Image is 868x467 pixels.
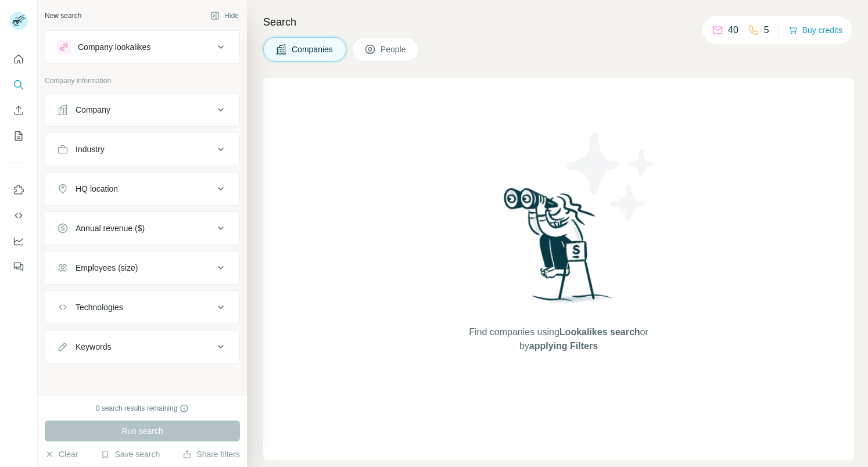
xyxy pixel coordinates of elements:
[529,341,598,351] span: applying Filters
[45,10,81,21] div: New search
[788,22,842,38] button: Buy credits
[45,96,239,124] button: Company
[45,76,240,86] p: Company information
[202,7,247,24] button: Hide
[76,222,145,234] div: Annual revenue ($)
[764,23,769,37] p: 5
[9,74,28,95] button: Search
[381,44,407,55] span: People
[182,448,240,460] button: Share filters
[45,175,239,203] button: HQ location
[45,448,78,460] button: Clear
[9,100,28,121] button: Enrich CSV
[45,214,239,242] button: Annual revenue ($)
[9,179,28,200] button: Use Surfe on LinkedIn
[9,256,28,277] button: Feedback
[9,231,28,252] button: Dashboard
[76,104,110,116] div: Company
[78,41,150,53] div: Company lookalikes
[45,135,239,163] button: Industry
[76,341,111,353] div: Keywords
[9,205,28,226] button: Use Surfe API
[45,293,239,321] button: Technologies
[45,333,239,361] button: Keywords
[9,49,28,70] button: Quick start
[76,262,138,274] div: Employees (size)
[559,327,640,337] span: Lookalikes search
[465,325,651,353] span: Find companies using or by
[45,33,239,61] button: Company lookalikes
[96,403,189,414] div: 0 search results remaining
[498,185,619,314] img: Surfe Illustration - Woman searching with binoculars
[728,23,738,37] p: 40
[45,254,239,282] button: Employees (size)
[76,301,123,313] div: Technologies
[292,44,334,55] span: Companies
[9,125,28,146] button: My lists
[101,448,160,460] button: Save search
[559,124,663,229] img: Surfe Illustration - Stars
[76,143,105,155] div: Industry
[263,14,854,30] h4: Search
[76,183,118,195] div: HQ location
